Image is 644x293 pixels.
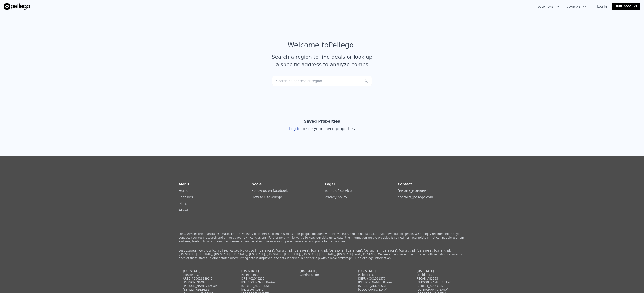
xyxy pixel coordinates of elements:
[241,284,286,292] div: [STREET_ADDRESS][PERSON_NAME]
[183,277,228,280] div: AREC #000162891-0
[270,53,374,68] div: Search a region to find deals or look up a specific address to analyze comps
[358,277,403,280] div: DBPR #CQ1061370
[300,269,344,273] div: [US_STATE]
[325,195,347,199] a: Privacy policy
[563,3,590,11] button: Company
[358,269,403,273] div: [US_STATE]
[288,41,357,49] div: Welcome to Pellego !
[358,284,403,288] div: [STREET_ADDRESS]
[358,273,403,277] div: Pellego LLC
[416,277,461,280] div: RECAB #81363
[416,273,461,277] div: Lotside LLC
[179,208,188,212] a: About
[179,232,465,243] p: DISCLAIMER: The financial estimates on this website, or otherwise from this website or people aff...
[241,277,286,280] div: DRE #02043232
[252,195,282,199] a: How to UsePellego
[272,76,372,86] div: Search an address or region...
[179,195,193,199] a: Features
[252,182,263,186] strong: Social
[241,269,286,273] div: [US_STATE]
[300,127,355,131] span: to see your saved properties
[612,3,640,10] a: Free Account
[398,182,412,186] strong: Contact
[183,280,228,288] div: [PERSON_NAME] [PERSON_NAME], Broker
[4,3,30,10] img: Pellego
[241,280,286,284] div: [PERSON_NAME], Broker
[183,269,228,273] div: [US_STATE]
[358,280,403,284] div: [PERSON_NAME], Broker
[183,273,228,277] div: Lotside LLC
[416,269,461,273] div: [US_STATE]
[241,273,286,277] div: Pellego, Inc.
[179,249,465,260] p: DISCLOSURE: We are a licensed real estate brokerage in [US_STATE], [US_STATE], [US_STATE], [US_ST...
[252,189,288,193] a: Follow us on facebook
[398,189,428,193] a: [PHONE_NUMBER]
[358,288,403,292] div: [GEOGRAPHIC_DATA]
[416,284,461,292] div: [STREET_ADDRESS][DEMOGRAPHIC_DATA]
[183,288,228,292] div: [STREET_ADDRESS]
[398,195,433,199] a: contact@pellego.com
[300,273,344,277] div: Coming soon!
[179,182,189,186] strong: Menu
[325,182,335,186] strong: Legal
[325,189,352,193] a: Terms of Service
[179,202,187,206] a: Plans
[591,4,612,9] a: Log In
[534,3,563,11] button: Solutions
[179,189,188,193] a: Home
[289,126,355,132] div: Log in
[416,280,461,284] div: [PERSON_NAME], Broker
[304,117,340,126] div: Saved Properties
